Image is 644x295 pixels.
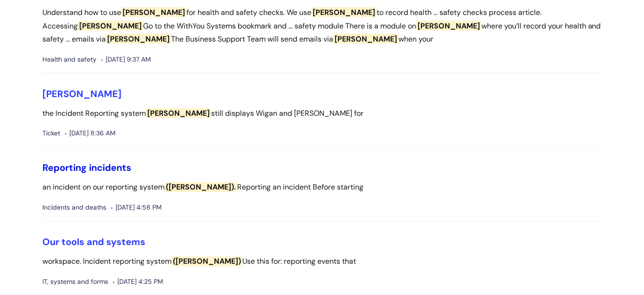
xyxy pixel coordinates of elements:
[42,255,602,269] p: workspace. Incident reporting system Use this for: reporting events that
[42,276,108,288] span: IT, systems and forms
[42,236,145,248] a: Our tools and systems
[42,88,122,100] a: [PERSON_NAME]
[42,162,131,174] a: Reporting incidents
[146,108,211,118] span: [PERSON_NAME]
[42,181,602,195] p: an incident on our reporting system Reporting an incident Before starting
[164,183,237,192] span: ([PERSON_NAME]).
[42,107,602,120] p: the Incident Reporting system still displays Wigan and [PERSON_NAME] for
[106,34,171,44] span: [PERSON_NAME]
[333,34,398,44] span: [PERSON_NAME]
[101,54,151,65] span: [DATE] 9:37 AM
[42,54,96,65] span: Health and safety
[416,21,481,31] span: [PERSON_NAME]
[171,257,242,267] span: ([PERSON_NAME])
[42,6,602,46] p: Understand how to use for health and safety checks. We use to record health ... safety checks pro...
[65,128,116,140] span: [DATE] 8:36 AM
[311,7,377,17] span: [PERSON_NAME]
[111,202,162,214] span: [DATE] 4:58 PM
[78,21,143,31] span: [PERSON_NAME]
[121,7,186,17] span: [PERSON_NAME]
[42,202,106,214] span: Incidents and deaths
[113,276,163,288] span: [DATE] 4:25 PM
[42,128,60,140] span: Ticket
